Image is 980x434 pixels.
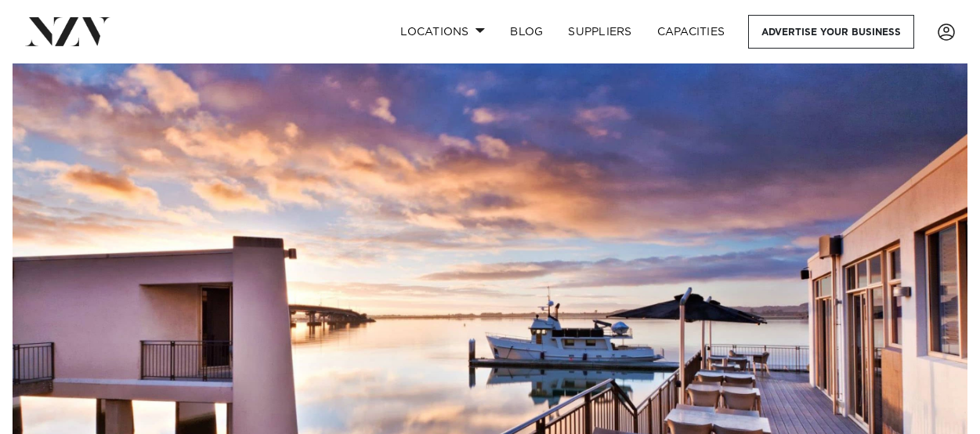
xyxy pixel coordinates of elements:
img: nzv-logo.png [25,17,110,45]
a: Locations [388,15,497,49]
a: BLOG [497,15,555,49]
a: SUPPLIERS [555,15,644,49]
a: Advertise your business [748,15,914,49]
a: Capacities [645,15,738,49]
